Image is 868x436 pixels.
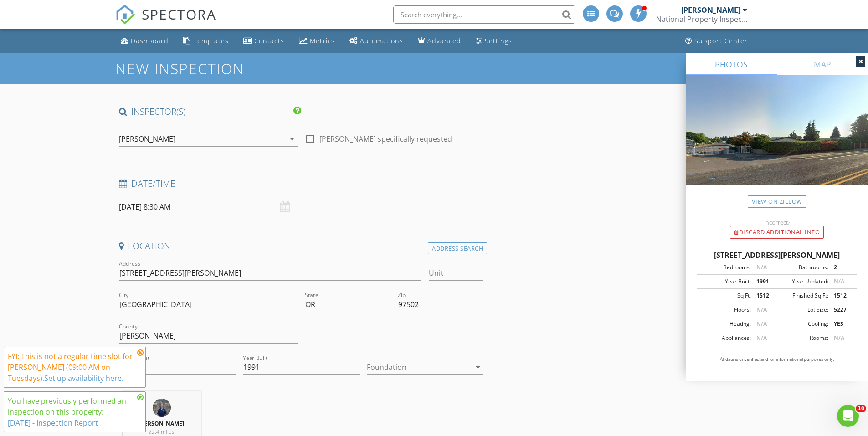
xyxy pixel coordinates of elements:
[699,306,751,314] div: Floors:
[131,36,169,45] div: Dashboard
[149,428,175,436] span: 22.4 miles
[393,5,575,24] input: Search everything...
[44,373,123,383] a: Set up availability here.
[777,334,828,342] div: Rooms:
[686,219,868,226] div: Incorrect?
[828,263,854,272] div: 2
[694,36,748,45] div: Support Center
[656,15,747,24] div: National Property Inspections
[828,292,854,300] div: 1512
[153,399,171,417] img: p7060008.jpg
[180,33,232,50] a: Templates
[319,134,452,144] label: [PERSON_NAME] specifically requested
[360,36,403,45] div: Automations
[834,277,844,285] span: N/A
[240,33,288,50] a: Contacts
[346,33,407,50] a: Automations (Advanced)
[697,250,857,261] div: [STREET_ADDRESS][PERSON_NAME]
[777,53,868,75] a: MAP
[777,277,828,286] div: Year Updated:
[310,36,335,45] div: Metrics
[856,405,866,412] span: 10
[295,33,339,50] a: Metrics
[756,263,767,271] span: N/A
[119,178,484,190] h4: Date/Time
[115,5,135,25] img: The Best Home Inspection Software - Spectora
[697,356,857,363] p: All data is unverified and for informational purposes only.
[682,33,751,50] a: Support Center
[427,36,461,45] div: Advanced
[777,292,828,300] div: Finished Sq Ft:
[472,33,516,50] a: Settings
[115,12,216,31] a: SPECTORA
[756,306,767,313] span: N/A
[8,418,98,428] a: [DATE] - Inspection Report
[777,320,828,328] div: Cooling:
[485,36,512,45] div: Settings
[699,334,751,342] div: Appliances:
[756,334,767,342] span: N/A
[686,53,777,75] a: PHOTOS
[756,320,767,328] span: N/A
[119,196,298,218] input: Select date
[681,5,740,15] div: [PERSON_NAME]
[254,36,284,45] div: Contacts
[699,277,751,286] div: Year Built:
[686,75,868,206] img: streetview
[699,292,751,300] div: Sq Ft:
[828,306,854,314] div: 5227
[117,33,172,50] a: Dashboard
[748,195,806,208] a: View on Zillow
[139,420,184,427] strong: [PERSON_NAME]
[777,263,828,272] div: Bathrooms:
[837,405,859,427] iframe: Intercom live chat
[119,135,175,143] div: [PERSON_NAME]
[115,61,317,77] h1: New Inspection
[287,133,298,144] i: arrow_drop_down
[119,106,301,118] h4: INSPECTOR(S)
[428,242,487,255] div: Address Search
[8,395,134,428] div: You have previously performed an inspection on this property:
[193,36,229,45] div: Templates
[751,292,777,300] div: 1512
[119,240,484,252] h4: Location
[473,362,483,373] i: arrow_drop_down
[8,351,134,384] div: FYI: This is not a regular time slot for [PERSON_NAME] (09:00 AM on Tuesdays).
[751,277,777,286] div: 1991
[777,306,828,314] div: Lot Size:
[699,263,751,272] div: Bedrooms:
[699,320,751,328] div: Heating:
[828,320,854,328] div: YES
[834,334,844,342] span: N/A
[142,5,216,24] span: SPECTORA
[414,33,465,50] a: Advanced
[730,226,824,239] div: Discard Additional info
